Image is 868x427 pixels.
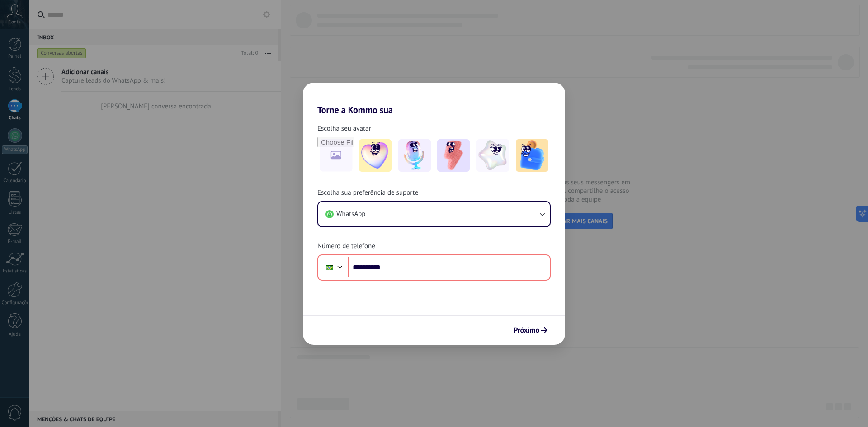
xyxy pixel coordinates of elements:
img: -1.jpeg [359,139,392,172]
h2: Torne a Kommo sua [303,83,565,115]
img: -5.jpeg [516,139,548,172]
img: -3.jpeg [437,139,470,172]
span: WhatsApp [336,210,365,219]
img: -4.jpeg [476,139,509,172]
button: Próximo [509,323,552,338]
span: Próximo [514,327,539,333]
button: WhatsApp [318,202,550,226]
span: Escolha sua preferência de suporte [317,188,418,197]
span: Escolha seu avatar [317,124,371,133]
img: -2.jpeg [398,139,431,172]
div: Brazil: + 55 [321,258,338,277]
span: Número de telefone [317,242,375,251]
